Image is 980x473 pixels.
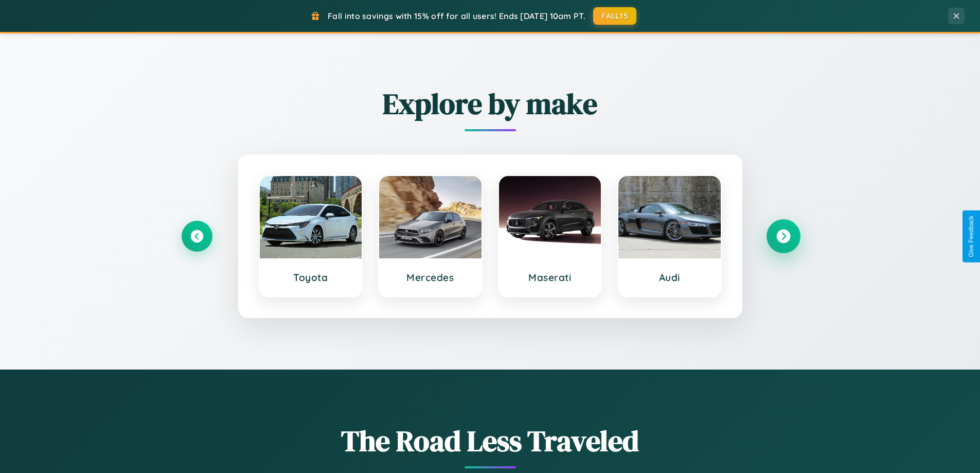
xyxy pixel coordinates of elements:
[509,271,591,284] h3: Maserati
[593,7,636,25] button: FALL15
[182,84,799,124] h2: Explore by make
[328,11,585,21] span: Fall into savings with 15% off for all users! Ends [DATE] 10am PT.
[629,271,710,284] h3: Audi
[270,271,352,284] h3: Toyota
[968,216,975,257] div: Give Feedback
[182,421,799,461] h1: The Road Less Traveled
[389,271,471,284] h3: Mercedes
